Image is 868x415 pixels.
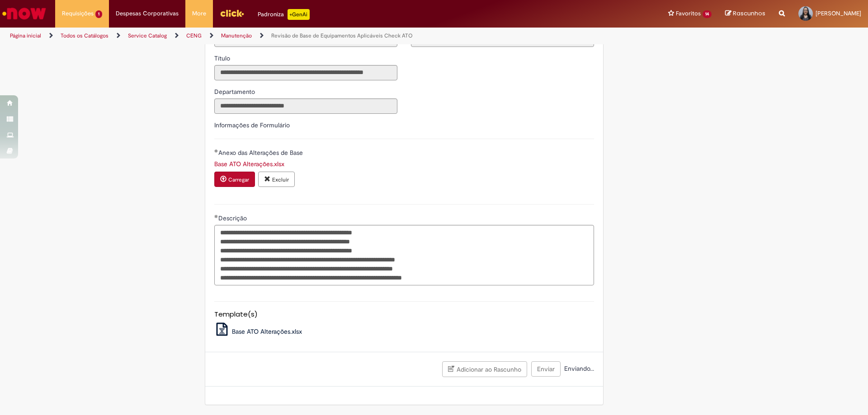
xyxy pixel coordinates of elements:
[128,32,167,39] a: Service Catalog
[7,28,572,44] ul: Trilhas de página
[258,172,295,187] button: Excluir anexo Base ATO Alterações.xlsx
[192,9,206,18] span: More
[10,32,41,39] a: Página inicial
[214,327,302,336] a: Base ATO Alterações.xlsx
[95,10,102,18] span: 1
[214,225,594,285] textarea: Descrição
[258,9,310,20] div: Padroniza
[562,364,594,373] span: Enviando...
[725,9,765,18] a: Rascunhos
[186,32,202,39] a: CENG
[214,121,290,129] label: Informações de Formulário
[816,9,861,17] span: [PERSON_NAME]
[62,9,94,18] span: Requisições
[228,176,249,183] small: Carregar
[214,54,232,63] label: Somente leitura - Título
[214,311,594,318] h5: Template(s)
[214,172,255,187] button: Carregar anexo de Anexo das Alterações de Base Required
[676,9,701,18] span: Favoritos
[271,32,413,39] a: Revisão de Base de Equipamentos Aplicáveis Check ATO
[218,149,305,157] span: Anexo das Alterações de Base
[703,10,712,18] span: 14
[214,149,218,153] span: Obrigatório Preenchido
[214,160,284,168] a: Download de Base ATO Alterações.xlsx
[214,88,257,96] span: Somente leitura - Departamento
[733,9,765,18] span: Rascunhos
[214,65,397,80] input: Título
[218,214,249,222] span: Descrição
[61,32,108,39] a: Todos os Catálogos
[214,98,397,114] input: Departamento
[288,9,310,20] p: +GenAi
[232,327,302,336] span: Base ATO Alterações.xlsx
[214,214,218,218] span: Obrigatório Preenchido
[221,32,252,39] a: Manutenção
[220,6,244,20] img: click_logo_yellow_360x200.png
[272,176,289,183] small: Excluir
[214,54,232,62] span: Somente leitura - Título
[1,5,47,23] img: ServiceNow
[116,9,179,18] span: Despesas Corporativas
[214,87,257,96] label: Somente leitura - Departamento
